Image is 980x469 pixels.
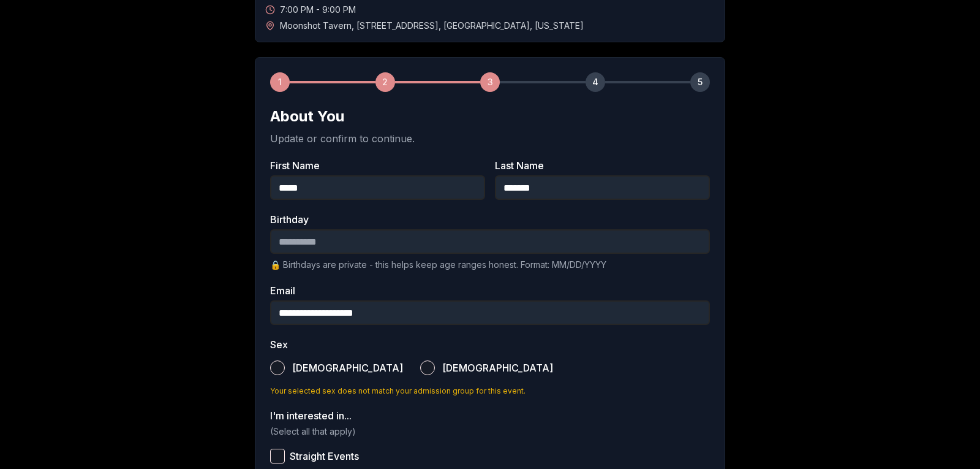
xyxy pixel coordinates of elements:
span: Straight Events [290,451,359,461]
div: 4 [586,72,605,92]
button: [DEMOGRAPHIC_DATA] [420,360,435,375]
div: 1 [270,72,290,92]
span: [DEMOGRAPHIC_DATA] [292,363,403,373]
span: [DEMOGRAPHIC_DATA] [442,363,553,373]
button: Straight Events [270,449,285,463]
span: Moonshot Tavern , [STREET_ADDRESS] , [GEOGRAPHIC_DATA] , [US_STATE] [280,20,584,32]
label: Last Name [495,161,710,170]
p: (Select all that apply) [270,425,710,438]
p: 🔒 Birthdays are private - this helps keep age ranges honest. Format: MM/DD/YYYY [270,259,710,271]
label: I'm interested in... [270,411,710,421]
p: Update or confirm to continue. [270,131,710,146]
div: 5 [690,72,710,92]
div: 2 [375,72,395,92]
p: Your selected sex does not match your admission group for this event. [270,386,710,396]
button: [DEMOGRAPHIC_DATA] [270,360,285,375]
span: 7:00 PM - 9:00 PM [280,4,356,16]
label: Email [270,286,710,296]
h2: About You [270,107,710,126]
label: Birthday [270,215,710,224]
label: Sex [270,340,710,349]
label: First Name [270,161,485,170]
div: 3 [480,72,500,92]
